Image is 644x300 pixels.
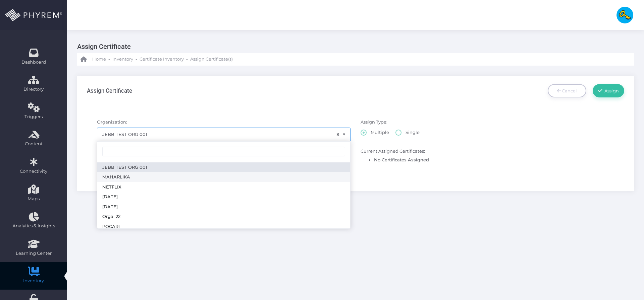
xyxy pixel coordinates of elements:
[395,129,420,136] label: Single
[97,119,127,126] label: Organization:
[361,119,387,126] label: Assign Type:
[190,56,233,63] span: Assign Certificate(s)
[548,84,586,97] a: Cancel
[4,223,63,229] span: Analytics & Insights
[21,59,46,66] span: Dashboard
[107,56,111,63] li: -
[4,250,63,257] span: Learning Center
[112,53,133,66] a: Inventory
[97,172,350,182] li: MAHARLIKA
[97,192,350,202] li: [DATE]
[97,182,350,192] li: NETFLIX
[97,202,350,212] li: [DATE]
[97,128,351,141] span: JEBB TEST ORG 001
[135,56,138,63] li: -
[97,128,350,141] span: JEBB TEST ORG 001
[602,88,619,93] span: Assign
[112,56,133,63] span: Inventory
[4,141,63,147] span: Content
[4,168,63,175] span: Connectivity
[92,56,106,63] span: Home
[28,196,40,202] span: Maps
[4,114,63,120] span: Triggers
[361,129,389,136] label: Multiple
[140,53,184,66] a: Certificate Inventory
[185,56,189,63] li: -
[140,56,184,63] span: Certificate Inventory
[77,40,629,53] h3: Assign Certificate
[80,53,106,66] a: Home
[593,84,624,97] a: Assign
[97,222,350,232] li: POCARI
[97,162,350,172] li: JEBB TEST ORG 001
[374,157,614,163] li: No Certificates Assigned
[361,148,425,155] label: Current Assigned Certificates:
[190,53,233,66] a: Assign Certificate(s)
[4,86,63,93] span: Directory
[97,212,350,222] li: Orga_22
[87,87,132,94] h3: Assign Certificate
[4,278,63,284] span: Inventory
[336,131,340,139] span: ×
[562,88,577,93] span: Cancel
